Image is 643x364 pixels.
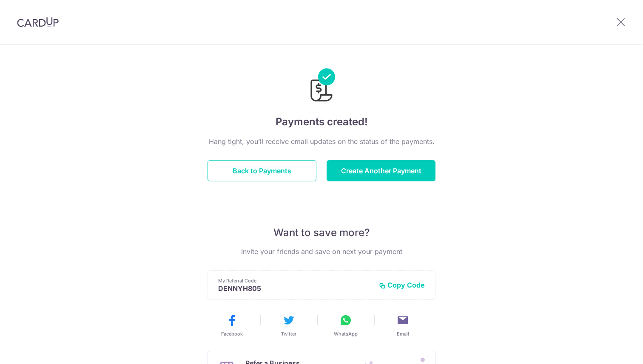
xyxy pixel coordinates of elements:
[218,277,372,284] p: My Referral Code
[208,136,435,147] p: Hang tight, you’ll receive email updates on the status of the payments.
[264,313,314,337] button: Twitter
[378,313,428,337] button: Email
[218,284,372,293] p: DENNYH805
[308,68,335,104] img: Payments
[208,114,435,130] h4: Payments created!
[208,246,435,257] p: Invite your friends and save on next your payment
[327,160,435,181] button: Create Another Payment
[207,313,257,337] button: Facebook
[17,17,59,27] img: CardUp
[208,160,316,181] button: Back to Payments
[208,226,435,240] p: Want to save more?
[379,281,425,289] button: Copy Code
[321,313,371,337] button: WhatsApp
[397,330,409,337] span: Email
[221,330,243,337] span: Facebook
[281,330,296,337] span: Twitter
[334,330,358,337] span: WhatsApp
